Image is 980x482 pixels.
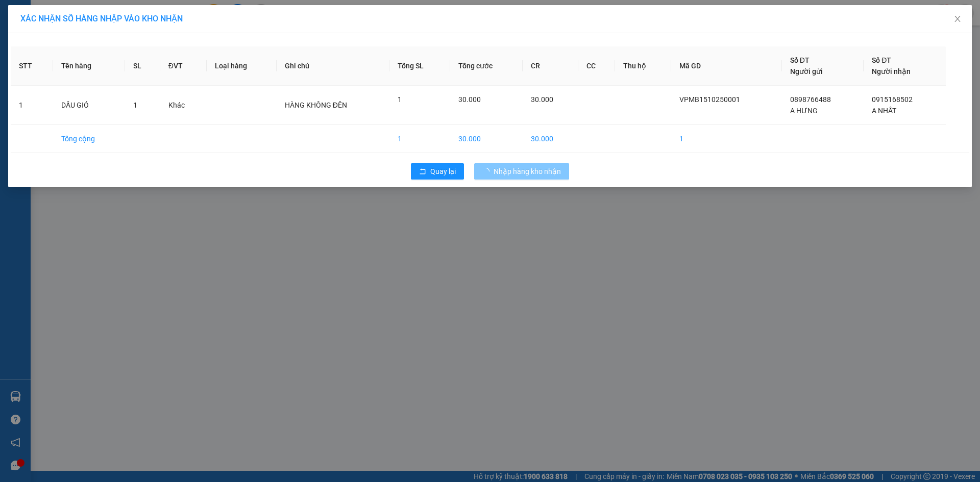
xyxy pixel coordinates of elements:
[53,125,125,153] td: Tổng cộng
[872,67,911,75] span: Người nhận
[133,101,137,109] span: 1
[482,168,494,175] span: loading
[389,125,450,153] td: 1
[11,46,53,86] th: STT
[523,46,578,86] th: CR
[474,163,569,180] button: Nhập hàng kho nhận
[53,46,125,86] th: Tên hàng
[411,163,464,180] button: rollbackQuay lại
[790,67,823,75] span: Người gửi
[615,46,671,86] th: Thu hộ
[430,166,456,177] span: Quay lại
[943,5,972,34] button: Close
[11,86,53,125] td: 1
[277,46,389,86] th: Ghi chú
[450,125,523,153] td: 30.000
[160,46,207,86] th: ĐVT
[790,95,831,104] span: 0898766488
[872,95,913,104] span: 0915168502
[458,95,481,104] span: 30.000
[671,46,782,86] th: Mã GD
[494,166,561,177] span: Nhập hàng kho nhận
[872,107,896,115] span: A NHẤT
[53,86,125,125] td: DẦU GIÓ
[285,101,347,109] span: HÀNG KHÔNG ĐÊN
[531,95,553,104] span: 30.000
[578,46,615,86] th: CC
[872,56,891,64] span: Số ĐT
[419,168,426,176] span: rollback
[125,46,160,86] th: SL
[20,14,183,23] span: XÁC NHẬN SỐ HÀNG NHẬP VÀO KHO NHẬN
[207,46,276,86] th: Loại hàng
[953,15,962,23] span: close
[790,107,818,115] span: A HƯNG
[389,46,450,86] th: Tổng SL
[398,95,402,104] span: 1
[671,125,782,153] td: 1
[160,86,207,125] td: Khác
[450,46,523,86] th: Tổng cước
[679,95,740,104] span: VPMB1510250001
[790,56,810,64] span: Số ĐT
[523,125,578,153] td: 30.000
